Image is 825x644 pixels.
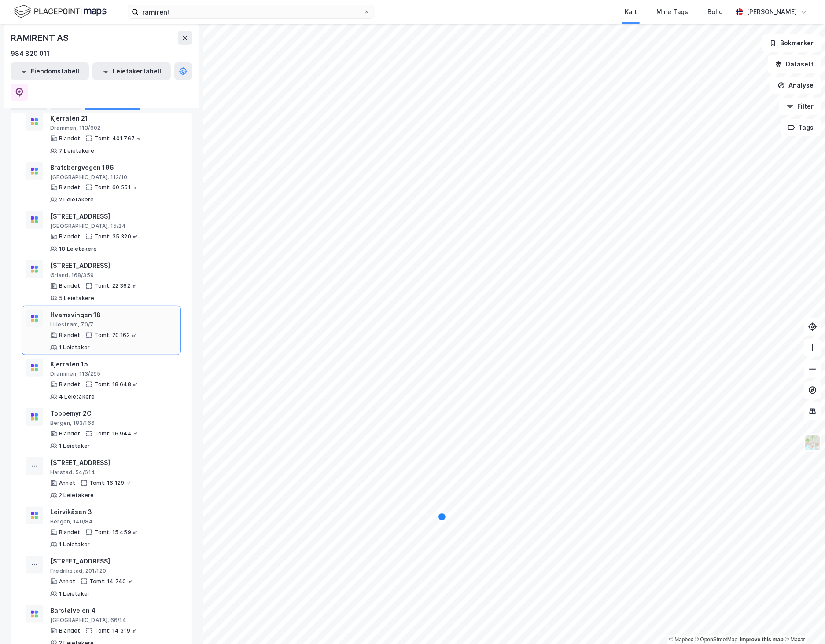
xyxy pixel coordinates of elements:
[768,55,821,73] button: Datasett
[94,184,137,191] div: Tomt: 60 551 ㎡
[781,119,821,136] button: Tags
[11,48,50,59] div: 984 820 011
[59,492,94,499] div: 2 Leietakere
[89,479,131,487] div: Tomt: 16 129 ㎡
[89,578,133,585] div: Tomt: 14 740 ㎡
[59,578,75,585] div: Annet
[94,135,141,142] div: Tomt: 401 767 ㎡
[59,295,94,302] div: 5 Leietakere
[50,408,177,419] div: Toppemyr 2C
[747,7,797,17] div: [PERSON_NAME]
[92,62,171,80] button: Leietakertabell
[50,359,177,370] div: Kjerraten 15
[59,282,80,289] div: Blandet
[59,332,80,339] div: Blandet
[14,4,107,19] img: logo.f888ab2527a4732fd821a326f86c7f29.svg
[438,513,446,520] div: Map marker
[50,211,177,222] div: [STREET_ADDRESS]
[59,627,80,634] div: Blandet
[59,147,94,154] div: 7 Leietakere
[770,77,821,94] button: Analyse
[656,7,688,17] div: Mine Tags
[50,272,177,279] div: Ørland, 168/359
[50,420,177,427] div: Bergen, 183/166
[94,430,138,437] div: Tomt: 16 944 ㎡
[804,435,821,451] img: Z
[50,310,177,320] div: Hvamsvingen 18
[707,7,723,17] div: Bolig
[50,174,177,181] div: [GEOGRAPHIC_DATA], 112/10
[59,541,90,548] div: 1 Leietaker
[762,34,821,52] button: Bokmerker
[11,62,89,80] button: Eiendomstabell
[59,393,95,400] div: 4 Leietakere
[94,381,138,388] div: Tomt: 18 648 ㎡
[50,260,177,271] div: [STREET_ADDRESS]
[59,135,80,142] div: Blandet
[59,529,80,536] div: Blandet
[50,556,177,567] div: [STREET_ADDRESS]
[50,124,177,132] div: Drammen, 113/602
[695,637,738,643] a: OpenStreetMap
[779,98,821,115] button: Filter
[59,245,97,252] div: 18 Leietakere
[781,602,825,644] iframe: Chat Widget
[94,627,137,634] div: Tomt: 14 319 ㎡
[669,637,693,643] a: Mapbox
[50,617,177,624] div: [GEOGRAPHIC_DATA], 66/14
[59,184,80,191] div: Blandet
[625,7,637,17] div: Kart
[59,344,90,351] div: 1 Leietaker
[50,223,177,230] div: [GEOGRAPHIC_DATA], 15/24
[59,233,80,240] div: Blandet
[94,282,137,289] div: Tomt: 22 362 ㎡
[59,443,90,450] div: 1 Leietaker
[50,321,177,328] div: Lillestrøm, 70/7
[50,518,177,525] div: Bergen, 140/84
[50,567,177,574] div: Fredrikstad, 201/120
[50,469,177,476] div: Harstad, 54/614
[139,5,363,18] input: Søk på adresse, matrikkel, gårdeiere, leietakere eller personer
[50,370,177,377] div: Drammen, 113/295
[11,31,70,45] div: RAMIRENT AS
[59,590,90,597] div: 1 Leietaker
[94,233,138,240] div: Tomt: 35 320 ㎡
[94,529,138,536] div: Tomt: 15 459 ㎡
[59,196,94,203] div: 2 Leietakere
[50,162,177,173] div: Bratsbergvegen 196
[740,637,784,643] a: Improve this map
[59,430,80,437] div: Blandet
[50,113,177,124] div: Kjerraten 21
[50,605,177,616] div: Barstølveien 4
[50,507,177,517] div: Leirvikåsen 3
[94,332,136,339] div: Tomt: 20 162 ㎡
[50,457,177,468] div: [STREET_ADDRESS]
[59,381,80,388] div: Blandet
[59,479,75,487] div: Annet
